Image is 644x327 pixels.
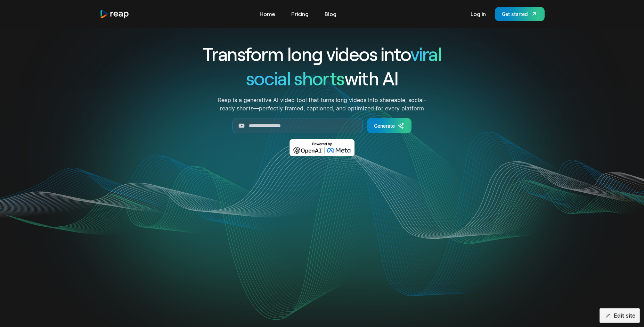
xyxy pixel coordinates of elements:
a: Get started [495,7,545,21]
a: Pricing [288,8,312,19]
img: reap logo [100,9,130,19]
h1: with AI [178,66,467,90]
a: home [100,9,130,19]
img: Powered by OpenAI & Meta [290,139,354,156]
a: Log in [467,8,489,19]
a: Generate [367,118,411,133]
div: Generate [374,122,395,129]
p: Reap is a generative AI video tool that turns long videos into shareable, social-ready shorts—per... [211,96,433,112]
video: Your browser does not support the video tag. [182,166,462,306]
span: social shorts [246,67,344,89]
button: Edit site [600,308,640,323]
form: Generate Form [178,118,467,133]
div: Get started [502,10,528,18]
span: viral [410,42,441,65]
a: Blog [321,8,340,19]
h1: Transform long videos into [178,42,467,66]
a: Home [256,8,279,19]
